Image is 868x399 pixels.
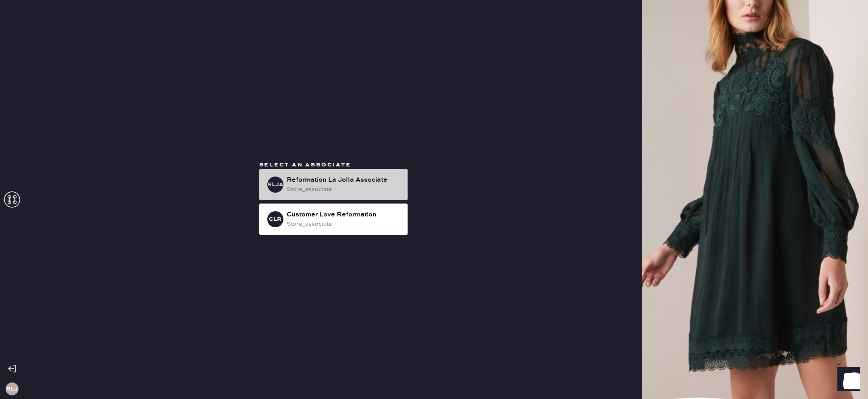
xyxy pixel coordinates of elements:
[267,182,283,187] h3: RLJA
[287,220,401,229] div: store_associate
[287,175,401,185] div: Reformation La Jolla Associate
[259,161,351,168] span: Select an associate
[830,363,864,397] iframe: Front Chat
[269,216,281,222] h3: CLR
[287,210,401,220] div: Customer Love Reformation
[287,185,401,194] div: store_associate
[6,386,18,392] h3: RLJ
